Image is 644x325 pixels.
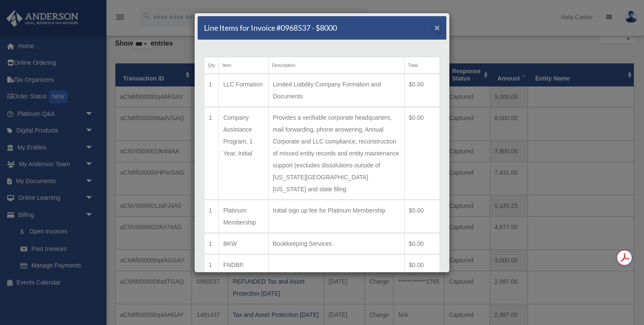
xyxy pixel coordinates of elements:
[219,200,268,233] td: Platinum Membership
[204,200,219,233] td: 1
[404,233,440,254] td: $0.00
[204,254,219,276] td: 1
[219,233,268,254] td: BKW
[204,57,219,74] th: Qty
[404,74,440,107] td: $0.00
[434,23,440,32] button: Close
[204,107,219,200] td: 1
[404,200,440,233] td: $0.00
[219,107,268,200] td: Company Assistance Program, 1 Year, Initial
[404,57,440,74] th: Total
[204,74,219,107] td: 1
[204,23,337,33] h5: Line Items for Invoice #0968537 - $8000
[219,74,268,107] td: LLC Formation
[404,107,440,200] td: $0.00
[434,23,440,32] span: ×
[268,107,404,200] td: Provides a verifiable corporate headquarters, mail forwarding, phone answering, Annual Corporate ...
[268,200,404,233] td: Initial sign up fee for Platinum Membership
[268,57,404,74] th: Description
[268,233,404,254] td: Bookkeeping Services
[204,233,219,254] td: 1
[219,254,268,276] td: FNDBP.
[404,254,440,276] td: $0.00
[219,57,268,74] th: Item
[268,74,404,107] td: Limited Liability Company Formation and Documents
